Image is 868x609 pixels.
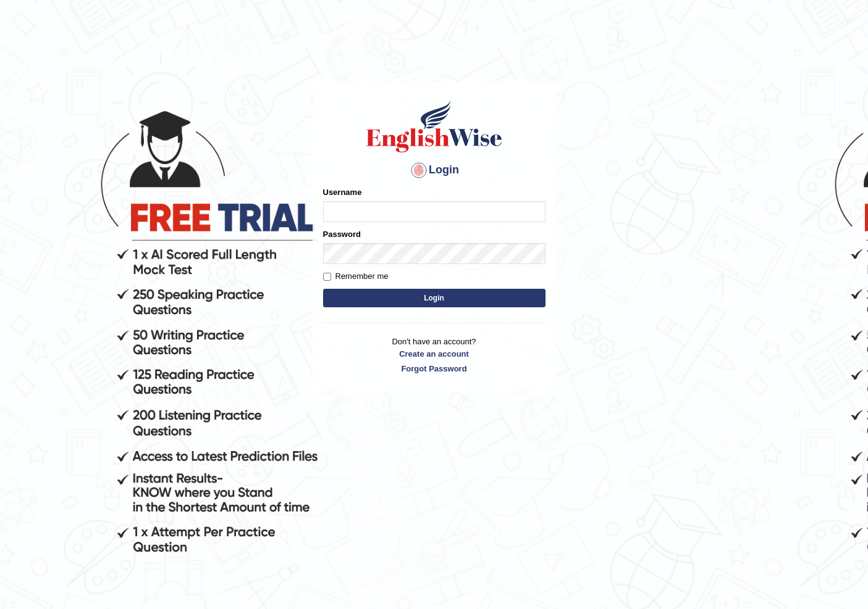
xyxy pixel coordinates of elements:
[323,289,546,307] button: Login
[323,228,361,240] label: Password
[323,336,546,374] p: Don't have an account?
[323,363,546,375] a: Forgot Password
[364,99,505,154] img: Logo of English Wise sign in for intelligent practice with AI
[323,186,362,198] label: Username
[323,160,546,180] h4: Login
[323,348,546,360] a: Create an account
[323,270,389,283] label: Remember me
[323,273,331,281] input: Remember me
